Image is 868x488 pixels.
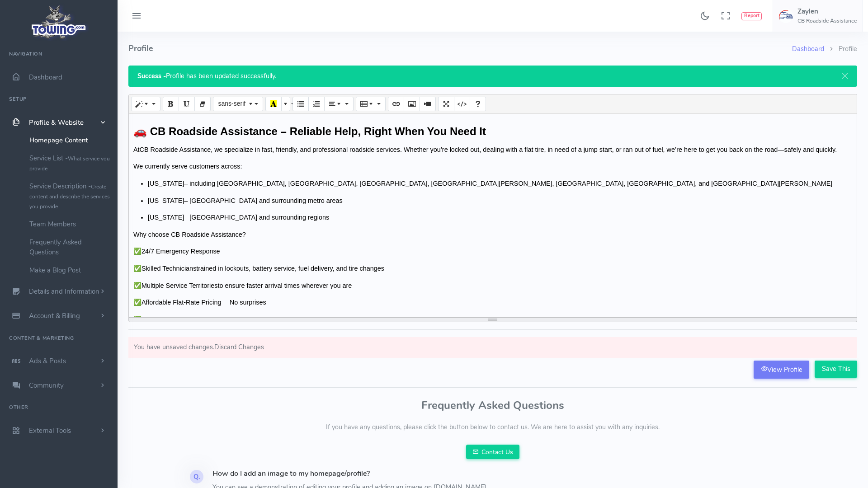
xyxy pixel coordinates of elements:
[23,261,118,279] a: Make a Blog Post
[23,177,118,215] a: Service Description -Create content and describe the services you provide
[211,146,784,153] span: , we specialize in fast, friendly, and professional roadside services. Whether you’re locked out,...
[133,163,242,170] span: We currently serve customers across:
[128,337,857,358] div: You have unsaved changes.
[214,343,264,352] span: Discard Changes
[815,361,857,378] input: Save This
[324,97,354,111] button: Paragraph
[29,183,110,210] small: Create content and describe the services you provide
[128,66,857,87] div: Profile has been updated successfully.
[142,248,220,255] span: 24/7 Emergency Response
[194,97,211,111] button: Remove Font Style (⌘+\)
[222,299,266,306] span: — No surprises
[438,97,454,111] button: Full Screen
[184,197,343,204] span: – [GEOGRAPHIC_DATA] and surrounding metro areas
[163,97,179,111] button: Bold (⌘+B)
[454,97,470,111] button: Code View
[741,12,762,20] button: Report
[404,97,420,111] button: Picture
[784,146,835,153] span: safely and quickly
[142,299,222,306] span: Affordable Flat-Rate Pricing
[179,97,195,111] button: Underline (⌘+U)
[308,97,325,111] button: Ordered list (⌘+⇧+NUM8)
[218,100,245,107] span: sans-serif
[142,282,217,289] span: Multiple Service Territories
[137,71,166,80] strong: Success -
[29,287,99,296] span: Details and Information
[184,214,329,221] span: – [GEOGRAPHIC_DATA] and surrounding regions
[778,9,793,23] img: user-image
[23,131,118,149] a: Homepage Content
[133,231,246,238] span: Why choose CB Roadside Assistance?
[196,265,384,272] span: trained in lockouts, battery service, fuel delivery, and tire changes
[133,265,142,272] span: ✅
[190,470,203,483] div: Q.
[29,426,71,435] span: External Tools
[148,180,184,187] span: [US_STATE]
[128,32,792,66] h4: Profile
[128,422,857,432] p: If you have any questions, please click the button below to contact us. We are here to assist you...
[184,180,832,187] span: – including [GEOGRAPHIC_DATA], [GEOGRAPHIC_DATA], [GEOGRAPHIC_DATA], [GEOGRAPHIC_DATA][PERSON_NAM...
[388,97,404,111] button: Link (⌘+K)
[23,233,118,261] a: Frequently Asked Questions
[29,118,84,127] span: Profile & Website
[797,8,857,15] h5: Zaylen
[28,3,90,41] img: logo
[835,146,837,153] span: .
[193,316,371,323] span: for standard cars, trucks, SUVs, and light commercial vehicles
[754,361,809,379] a: View Profile
[792,44,824,53] a: Dashboard
[133,248,142,255] span: ✅
[29,73,62,82] span: Dashboard
[213,97,263,111] button: Font Family
[133,125,486,137] span: 🚗 CB Roadside Assistance – Reliable Help, Right When You Need It
[23,149,118,177] a: Service List -What service you provide
[142,316,193,323] span: Vehicle Coverage
[797,18,857,24] h6: CB Roadside Assistance
[129,318,857,322] div: resize
[29,155,110,172] small: What service you provide
[217,282,352,289] span: to ensure faster arrival times wherever you are
[23,215,118,233] a: Team Members
[833,66,857,86] button: Close
[142,265,196,272] span: Skilled Technicians
[29,357,66,366] span: Ads & Posts
[281,97,290,111] button: More Color
[29,311,80,320] span: Account & Billing
[133,146,140,153] span: At
[420,97,436,111] button: Video
[29,381,64,390] span: Community
[470,97,486,111] button: Help
[292,97,309,111] button: Unordered list (⌘+⇧+NUM7)
[128,399,857,411] h3: Frequently Asked Questions
[466,445,519,459] a: Contact Us
[824,44,857,54] li: Profile
[265,97,282,111] button: Recent Color
[133,316,142,323] span: ✅
[133,299,142,306] span: ✅
[148,197,184,204] span: [US_STATE]
[356,97,385,111] button: Table
[148,214,184,221] span: [US_STATE]
[131,97,160,111] button: Style
[212,470,487,478] h4: How do I add an image to my homepage/profile?
[133,282,142,289] span: ✅
[140,146,211,153] span: CB Roadside Assistance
